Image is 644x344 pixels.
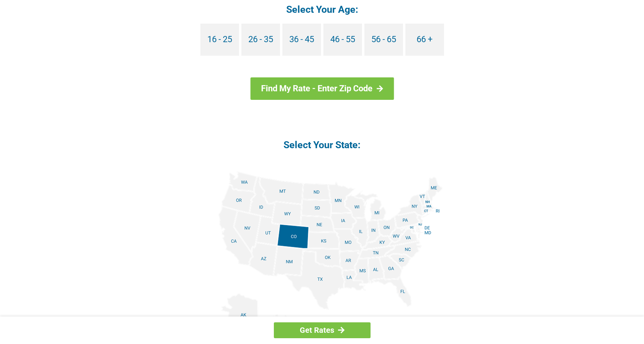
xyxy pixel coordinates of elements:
[282,24,321,56] a: 36 - 45
[200,24,239,56] a: 16 - 25
[250,77,394,100] a: Find My Rate - Enter Zip Code
[323,24,362,56] a: 46 - 55
[137,139,508,151] h4: Select Your State:
[274,322,371,338] a: Get Rates
[137,3,508,16] h4: Select Your Age:
[241,24,280,56] a: 26 - 35
[364,24,403,56] a: 56 - 65
[405,24,444,56] a: 66 +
